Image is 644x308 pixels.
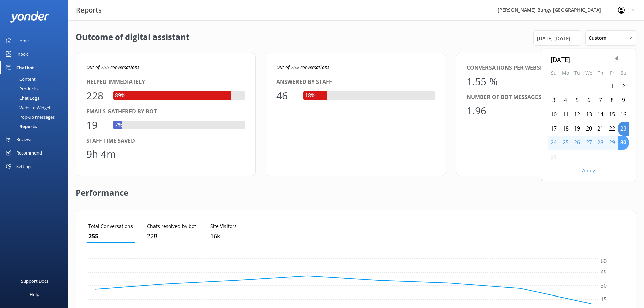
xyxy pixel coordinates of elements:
[571,136,583,150] div: Tue Aug 26 2025
[582,168,595,173] button: Apply
[598,70,603,76] abbr: Thursday
[76,176,128,203] h2: Performance
[559,122,571,136] div: Mon Aug 18 2025
[583,93,595,108] div: Wed Aug 06 2025
[303,91,317,100] div: 18%
[618,79,629,94] div: Sat Aug 02 2025
[88,231,133,241] p: 255
[113,91,127,100] div: 89%
[86,88,106,104] div: 228
[548,150,559,164] div: Sun Aug 31 2025
[86,78,245,87] div: Helped immediately
[4,74,68,84] a: Content
[589,34,611,42] span: Custom
[30,288,39,301] div: Help
[76,30,189,46] h2: Outcome of digital assistant
[606,136,618,150] div: Fri Aug 29 2025
[16,61,34,74] div: Chatbot
[4,84,68,93] a: Products
[618,93,629,108] div: Sat Aug 09 2025
[583,136,595,150] div: Wed Aug 27 2025
[86,64,139,70] i: Out of 255 conversations
[147,231,196,241] p: 228
[16,133,32,146] div: Reviews
[548,122,559,136] div: Sun Aug 17 2025
[10,11,49,23] img: yonder-white-logo.png
[618,108,629,122] div: Sat Aug 16 2025
[559,93,571,108] div: Mon Aug 04 2025
[583,108,595,122] div: Wed Aug 13 2025
[16,47,28,61] div: Inbox
[86,117,106,133] div: 19
[4,112,55,122] div: Pop-up messages
[571,122,583,136] div: Tue Aug 19 2025
[606,93,618,108] div: Fri Aug 08 2025
[86,137,245,145] div: Staff time saved
[276,78,435,87] div: Answered by staff
[559,136,571,150] div: Mon Aug 25 2025
[276,88,296,104] div: 46
[621,70,626,76] abbr: Saturday
[16,160,32,173] div: Settings
[562,70,569,76] abbr: Monday
[4,103,51,112] div: Website Widget
[595,136,606,150] div: Thu Aug 28 2025
[16,34,29,47] div: Home
[548,93,559,108] div: Sun Aug 03 2025
[467,93,625,102] div: Number of bot messages per conversation (avg.)
[76,5,102,16] h3: Reports
[601,258,607,265] tspan: 60
[613,55,620,62] span: Previous Month
[574,70,580,76] abbr: Tuesday
[4,93,68,103] a: Chat Logs
[585,70,592,76] abbr: Wednesday
[601,295,607,303] tspan: 15
[595,93,606,108] div: Thu Aug 07 2025
[571,108,583,122] div: Tue Aug 12 2025
[4,103,68,112] a: Website Widget
[595,122,606,136] div: Thu Aug 21 2025
[595,108,606,122] div: Thu Aug 14 2025
[537,34,570,42] span: [DATE] - [DATE]
[210,231,237,241] p: 16,433
[276,64,329,70] i: Out of 255 conversations
[147,222,196,230] p: Chats resolved by bot
[571,93,583,108] div: Tue Aug 05 2025
[88,222,133,230] p: Total Conversations
[559,108,571,122] div: Mon Aug 11 2025
[16,146,42,160] div: Recommend
[606,122,618,136] div: Fri Aug 22 2025
[467,102,487,119] div: 1.96
[551,70,557,76] abbr: Sunday
[4,122,68,131] a: Reports
[4,112,68,122] a: Pop-up messages
[4,84,38,93] div: Products
[618,122,629,136] div: Sat Aug 23 2025
[4,74,36,84] div: Content
[210,222,237,230] p: Site Visitors
[86,107,245,116] div: Emails gathered by bot
[21,274,48,288] div: Support Docs
[551,54,626,64] div: [DATE]
[583,122,595,136] div: Wed Aug 20 2025
[86,146,116,162] div: 9h 4m
[606,79,618,94] div: Fri Aug 01 2025
[467,64,625,72] div: Conversations per website visitor
[601,268,607,276] tspan: 45
[467,73,498,90] div: 1.55 %
[113,121,124,129] div: 7%
[4,122,37,131] div: Reports
[548,136,559,150] div: Sun Aug 24 2025
[606,108,618,122] div: Fri Aug 15 2025
[548,108,559,122] div: Sun Aug 10 2025
[610,70,614,76] abbr: Friday
[618,136,629,150] div: Sat Aug 30 2025
[4,93,39,103] div: Chat Logs
[601,282,607,289] tspan: 30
